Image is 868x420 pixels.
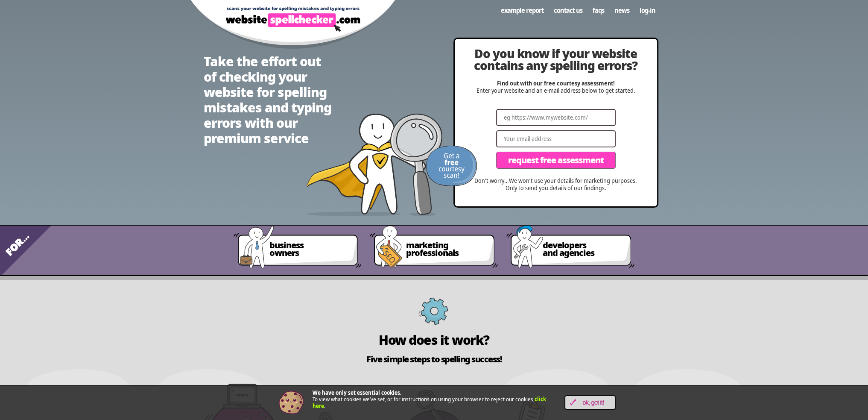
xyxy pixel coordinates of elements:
h2: Do you know if your website contains any spelling errors? [472,47,640,71]
p: Don’t worry…We won’t use your details for marketing purposes. Only to send you details of our fin... [472,177,640,192]
a: Contact us [548,2,587,18]
a: marketingprofessionals [395,236,498,271]
h1: Take the effort out of checking your website for spelling mistakes and typing errors with our pre... [204,54,332,146]
a: developersand agencies [532,236,634,271]
span: business owners [269,241,351,257]
p: To view what cookies we’ve set, or for instructions on using your browser to reject our cookies, . [313,390,552,410]
button: Request Free Assessment [496,152,616,169]
input: Your email address [496,130,616,147]
a: Log-in [634,2,660,18]
strong: Find out with our free courtesy assessment! [497,79,615,87]
span: Request Free Assessment [508,156,604,164]
img: Cookie [278,390,304,415]
img: website spellchecker scans your website looking for spelling mistakes [306,114,443,216]
img: Get a FREE courtesy scan! [426,146,477,186]
p: Enter your website and an e-mail address below to get started. [472,80,640,94]
a: businessowners [259,236,362,271]
a: Example Report [495,2,548,18]
span: developers and agencies [542,241,624,257]
a: FAQs [587,2,609,18]
input: eg https://www.mywebsite.com/ [496,109,616,126]
span: OK, Got it! [576,399,611,406]
strong: We have only set essential cookies. [313,389,402,397]
a: OK, Got it! [564,395,616,410]
h2: Five simple steps to spelling success! [195,355,673,364]
h2: How does it work? [195,334,673,347]
span: marketing professionals [406,241,488,257]
a: News [609,2,634,18]
a: click here [313,395,546,410]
